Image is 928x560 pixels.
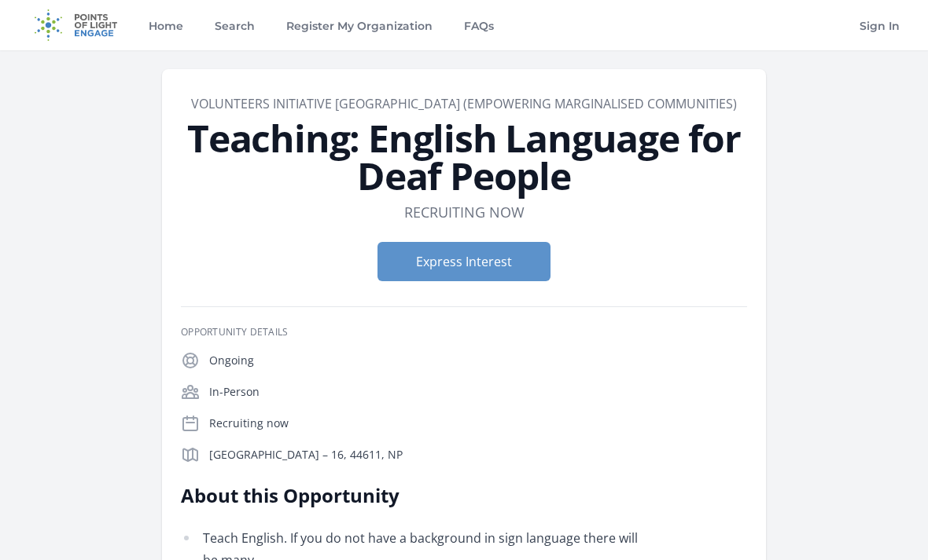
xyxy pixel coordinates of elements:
[404,201,525,223] dd: Recruiting now
[181,119,747,195] h1: Teaching: English Language for Deaf People
[181,483,641,508] h2: About this Opportunity
[377,242,551,281] button: Express Interest
[209,415,747,431] p: Recruiting now
[209,384,747,400] p: In-Person
[209,353,747,368] p: Ongoing
[181,326,747,339] h3: Opportunity Details
[209,447,747,463] p: [GEOGRAPHIC_DATA] – 16, 44611, NP
[191,95,737,112] a: Volunteers Initiative [GEOGRAPHIC_DATA] (Empowering Marginalised Communities)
